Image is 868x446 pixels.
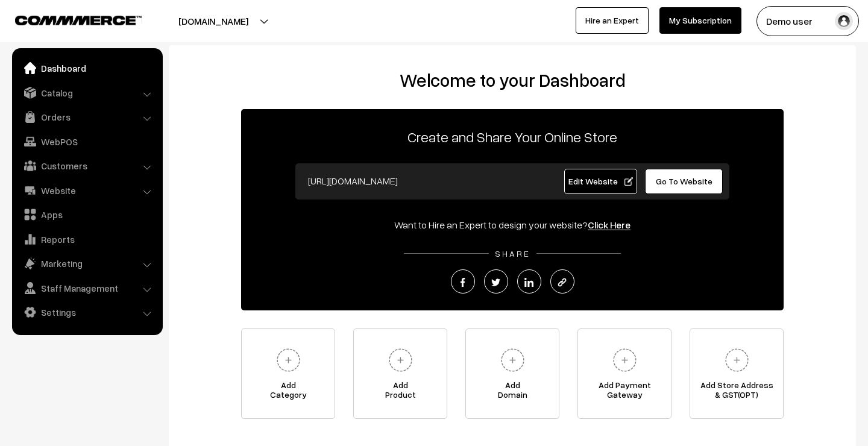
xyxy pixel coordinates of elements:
[645,169,723,194] a: Go To Website
[690,328,784,419] a: Add Store Address& GST(OPT)
[466,380,559,404] span: Add Domain
[576,7,649,34] a: Hire an Expert
[756,6,859,36] button: Demo user
[136,6,291,36] button: [DOMAIN_NAME]
[15,277,159,299] a: Staff Management
[577,328,671,419] a: Add PaymentGateway
[15,57,159,79] a: Dashboard
[354,380,447,404] span: Add Product
[353,328,447,419] a: AddProduct
[241,328,335,419] a: AddCategory
[465,328,559,419] a: AddDomain
[242,380,335,404] span: Add Category
[15,12,121,27] a: COMMMERCE
[15,82,159,104] a: Catalog
[564,169,638,194] a: Edit Website
[15,155,159,177] a: Customers
[15,16,142,25] img: COMMMERCE
[659,7,741,34] a: My Subscription
[241,218,784,232] div: Want to Hire an Expert to design your website?
[15,204,159,225] a: Apps
[272,344,305,377] img: plus.svg
[835,12,853,30] img: user
[15,301,159,323] a: Settings
[489,248,536,259] span: SHARE
[588,219,631,231] a: Click Here
[181,69,844,91] h2: Welcome to your Dashboard
[241,126,784,148] p: Create and Share Your Online Store
[656,176,712,186] span: Go To Website
[578,380,671,404] span: Add Payment Gateway
[384,344,417,377] img: plus.svg
[15,253,159,274] a: Marketing
[15,131,159,152] a: WebPOS
[15,228,159,250] a: Reports
[690,380,783,404] span: Add Store Address & GST(OPT)
[15,106,159,128] a: Orders
[720,344,753,377] img: plus.svg
[608,344,641,377] img: plus.svg
[568,176,633,186] span: Edit Website
[496,344,529,377] img: plus.svg
[15,180,159,201] a: Website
